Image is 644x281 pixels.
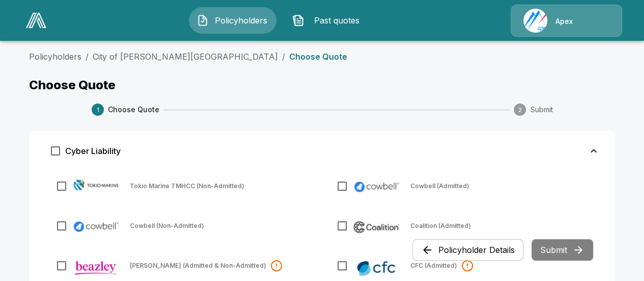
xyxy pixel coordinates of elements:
a: Policyholders [29,52,81,62]
span: Policyholders [213,14,269,27]
p: Tokio Marine TMHCC (Non-Admitted) [130,183,244,189]
div: Cowbell (Non-Admitted)Cowbell (Non-Admitted) [44,209,320,243]
p: Choose Quote [29,79,615,91]
img: Cowbell (Non-Admitted) [72,219,120,235]
p: Cowbell (Admitted) [410,183,469,189]
li: / [86,50,89,63]
div: Cowbell (Admitted)Cowbell (Admitted) [325,169,600,203]
div: Coalition (Admitted)Coalition (Admitted) [325,209,600,243]
button: Policyholder Details [412,239,523,261]
span: Choose Quote [108,105,159,115]
span: Cyber Liability [65,147,121,155]
p: CFC (Admitted) [410,263,457,269]
button: Policyholders IconPolicyholders [189,7,276,34]
img: Beazley (Admitted & Non-Admitted) [72,259,120,276]
li: / [282,50,285,63]
img: Policyholders Icon [197,14,209,27]
p: [PERSON_NAME] (Admitted & Non-Admitted) [130,263,266,269]
a: City of [PERSON_NAME][GEOGRAPHIC_DATA] [93,52,278,62]
text: 2 [518,106,522,114]
img: AA Logo [26,13,46,28]
text: 1 [96,106,99,114]
nav: breadcrumb [29,50,615,63]
img: Cowbell (Admitted) [353,179,400,195]
div: Tokio Marine TMHCC (Non-Admitted)Tokio Marine TMHCC (Non-Admitted) [44,169,320,203]
div: Cyber Liability [37,138,608,164]
span: Submit [530,105,552,115]
img: Coalition (Admitted) [353,219,400,235]
img: Past quotes Icon [292,14,304,27]
p: Cowbell (Non-Admitted) [130,223,204,229]
img: CFC (Admitted) [353,259,400,277]
p: Choose Quote [289,53,347,61]
p: Coalition (Admitted) [410,223,471,229]
img: Tokio Marine TMHCC (Non-Admitted) [72,179,120,191]
button: Past quotes IconPast quotes [285,7,372,34]
span: Past quotes [309,14,365,27]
